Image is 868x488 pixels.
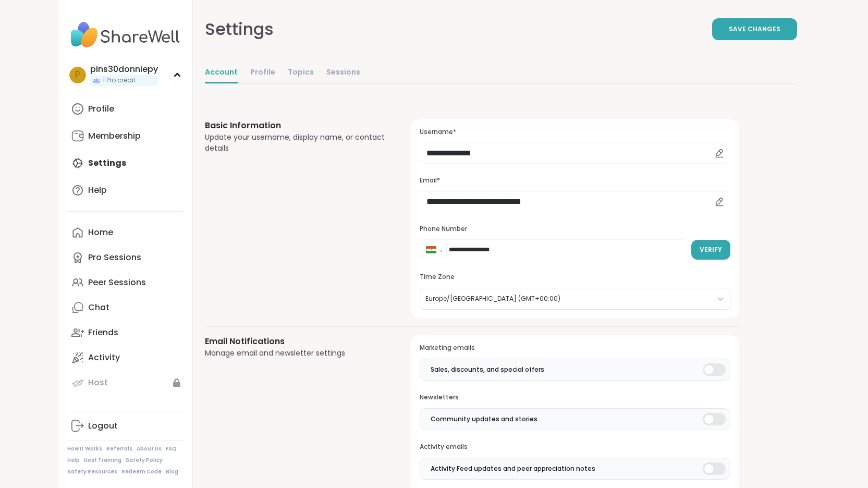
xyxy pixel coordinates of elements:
[67,295,184,320] a: Chat
[67,270,184,295] a: Peer Sessions
[88,327,118,338] div: Friends
[88,227,113,238] div: Home
[67,445,102,453] a: How It Works
[103,76,136,85] span: 1 Pro credit
[420,225,730,234] h3: Phone Number
[729,25,780,34] span: Save Changes
[137,445,162,453] a: About Us
[67,124,184,149] a: Membership
[88,103,114,115] div: Profile
[205,348,387,359] div: Manage email and newsletter settings
[88,377,108,388] div: Host
[67,220,184,245] a: Home
[712,18,797,40] button: Save Changes
[420,176,730,185] h3: Email*
[88,130,141,142] div: Membership
[431,414,537,424] span: Community updates and stories
[205,335,387,348] h3: Email Notifications
[67,457,80,464] a: Help
[67,320,184,345] a: Friends
[205,63,238,83] a: Account
[67,468,117,475] a: Safety Resources
[420,443,730,452] h3: Activity emails
[205,17,274,42] div: Settings
[67,178,184,203] a: Help
[67,96,184,121] a: Profile
[166,445,177,453] a: FAQ
[205,132,387,154] div: Update your username, display name, or contact details
[420,128,730,137] h3: Username*
[126,457,163,464] a: Safety Policy
[67,17,184,53] img: ShareWell Nav Logo
[326,63,360,83] a: Sessions
[420,344,730,352] h3: Marketing emails
[431,365,544,374] span: Sales, discounts, and special offers
[420,273,730,282] h3: Time Zone
[88,277,146,288] div: Peer Sessions
[90,64,158,75] div: pins30donniepy
[691,240,730,260] button: Verify
[88,302,109,313] div: Chat
[67,370,184,395] a: Host
[67,345,184,370] a: Activity
[75,68,80,82] span: p
[166,468,178,475] a: Blog
[700,245,722,254] span: Verify
[67,413,184,438] a: Logout
[205,119,387,132] h3: Basic Information
[250,63,275,83] a: Profile
[431,464,595,473] span: Activity Feed updates and peer appreciation notes
[288,63,314,83] a: Topics
[67,245,184,270] a: Pro Sessions
[88,185,107,196] div: Help
[420,393,730,402] h3: Newsletters
[88,352,120,363] div: Activity
[88,420,118,432] div: Logout
[121,468,162,475] a: Redeem Code
[84,457,121,464] a: Host Training
[106,445,132,453] a: Referrals
[88,252,141,263] div: Pro Sessions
